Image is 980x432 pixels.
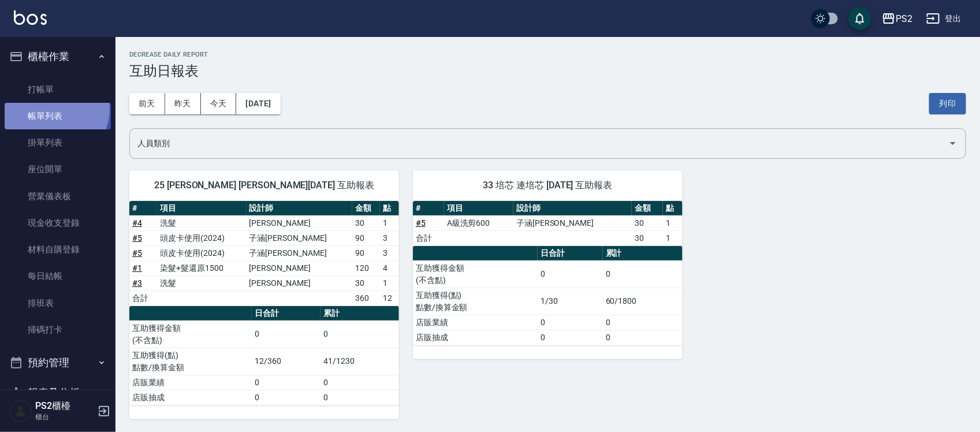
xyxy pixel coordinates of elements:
button: 昨天 [165,93,201,114]
td: 30 [632,230,663,245]
a: 現金收支登錄 [5,210,111,236]
td: 30 [352,215,380,230]
td: 互助獲得金額 (不含點) [413,260,538,288]
td: [PERSON_NAME] [247,260,352,275]
a: 每日結帳 [5,263,111,289]
img: Person [9,400,32,423]
div: PS2 [896,12,912,26]
button: [DATE] [236,93,280,114]
a: #5 [416,218,426,228]
a: 打帳單 [5,76,111,103]
h3: 互助日報表 [129,63,966,79]
td: 合計 [413,230,444,245]
th: 金額 [352,201,380,216]
a: #1 [132,263,142,273]
button: 登出 [922,8,966,29]
td: 30 [632,215,663,230]
button: 今天 [201,93,237,114]
th: 累計 [321,306,399,321]
td: 3 [380,230,399,245]
p: 櫃台 [35,412,94,422]
a: #3 [132,278,142,288]
td: 0 [603,260,683,288]
td: 互助獲得(點) 點數/換算金額 [413,288,538,315]
td: 41/1230 [321,348,399,375]
th: 項目 [444,201,513,216]
a: 掃碼打卡 [5,316,111,343]
th: 設計師 [247,201,352,216]
td: 1 [663,230,683,245]
td: 店販業績 [413,315,538,330]
table: a dense table [413,201,683,246]
td: 60/1800 [603,288,683,315]
td: 1 [380,215,399,230]
td: 0 [321,375,399,390]
button: 前天 [129,93,165,114]
button: 報表及分析 [5,378,111,408]
td: 店販業績 [129,375,252,390]
a: 排班表 [5,290,111,316]
a: #5 [132,233,142,243]
td: 4 [380,260,399,275]
td: 店販抽成 [129,390,252,405]
td: 0 [252,321,321,348]
button: save [848,7,871,30]
td: 子涵[PERSON_NAME] [247,245,352,260]
td: 0 [603,315,683,330]
td: [PERSON_NAME] [247,275,352,291]
td: 90 [352,230,380,245]
td: 30 [352,275,380,291]
th: 日合計 [538,246,603,261]
td: 合計 [129,291,157,306]
td: 頭皮卡使用(2024) [157,245,246,260]
a: #5 [132,248,142,258]
td: 染髮+髮還原1500 [157,260,246,275]
td: 子涵[PERSON_NAME] [513,215,632,230]
td: 互助獲得(點) 點數/換算金額 [129,348,252,375]
td: 0 [538,315,603,330]
button: PS2 [877,7,917,31]
th: 設計師 [513,201,632,216]
td: 3 [380,245,399,260]
th: 點 [663,201,683,216]
th: 點 [380,201,399,216]
td: 0 [252,375,321,390]
button: 預約管理 [5,348,111,378]
a: 營業儀表板 [5,183,111,210]
th: 項目 [157,201,246,216]
a: 帳單列表 [5,103,111,129]
td: 1 [663,215,683,230]
th: # [413,201,444,216]
input: 人員名稱 [135,133,944,154]
th: 日合計 [252,306,321,321]
td: 頭皮卡使用(2024) [157,230,246,245]
a: 座位開單 [5,156,111,183]
td: 12/360 [252,348,321,375]
button: 櫃檯作業 [5,42,111,72]
span: 25 [PERSON_NAME] [PERSON_NAME][DATE] 互助報表 [143,180,385,191]
th: # [129,201,157,216]
a: #4 [132,218,142,228]
a: 材料自購登錄 [5,236,111,263]
table: a dense table [413,246,683,345]
td: 1 [380,275,399,291]
td: 洗髮 [157,215,246,230]
td: 1/30 [538,288,603,315]
th: 金額 [632,201,663,216]
a: 掛單列表 [5,129,111,156]
td: 0 [321,321,399,348]
th: 累計 [603,246,683,261]
td: 互助獲得金額 (不含點) [129,321,252,348]
img: Logo [14,10,47,25]
td: 90 [352,245,380,260]
td: 0 [252,390,321,405]
td: A級洗剪600 [444,215,513,230]
td: 120 [352,260,380,275]
td: 店販抽成 [413,330,538,345]
td: 0 [603,330,683,345]
span: 33 培芯 連培芯 [DATE] 互助報表 [427,180,669,191]
td: 洗髮 [157,275,246,291]
table: a dense table [129,306,399,405]
td: 子涵[PERSON_NAME] [247,230,352,245]
button: Open [944,134,962,152]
